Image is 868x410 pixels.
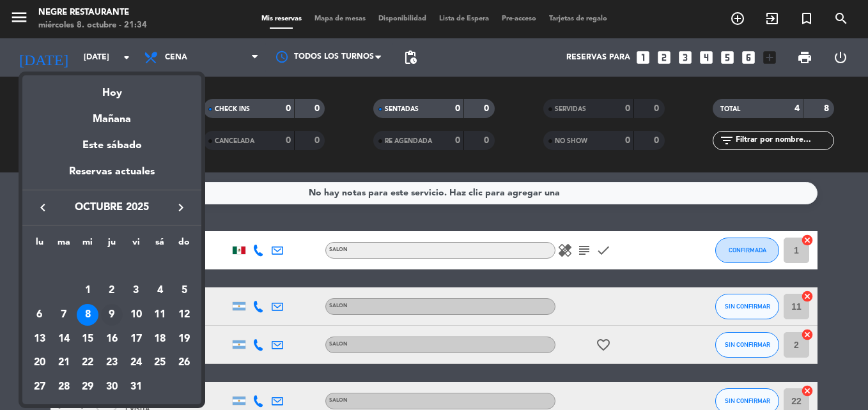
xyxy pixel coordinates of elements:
[172,279,196,303] td: 5 de octubre de 2025
[29,304,50,326] div: 6
[101,376,123,398] div: 30
[22,75,201,102] div: Hoy
[125,376,147,398] div: 31
[124,375,148,399] td: 31 de octubre de 2025
[22,102,201,128] div: Mañana
[75,235,100,255] th: miércoles
[29,328,50,350] div: 13
[52,327,76,351] td: 14 de octubre de 2025
[75,279,100,303] td: 1 de octubre de 2025
[173,280,195,301] div: 5
[100,351,124,376] td: 23 de octubre de 2025
[77,280,98,301] div: 1
[125,280,147,301] div: 3
[27,255,196,279] td: OCT.
[148,351,173,376] td: 25 de octubre de 2025
[53,353,75,374] div: 21
[149,353,171,374] div: 25
[101,304,123,326] div: 9
[101,353,123,374] div: 23
[100,235,124,255] th: jueves
[29,376,50,398] div: 27
[124,235,148,255] th: viernes
[124,303,148,327] td: 10 de octubre de 2025
[53,304,75,326] div: 7
[75,375,100,399] td: 29 de octubre de 2025
[31,199,54,216] button: keyboard_arrow_left
[100,327,124,351] td: 16 de octubre de 2025
[172,303,196,327] td: 12 de octubre de 2025
[101,328,123,350] div: 16
[148,327,173,351] td: 18 de octubre de 2025
[77,376,98,398] div: 29
[27,303,52,327] td: 6 de octubre de 2025
[148,235,173,255] th: sábado
[27,235,52,255] th: lunes
[173,304,195,326] div: 12
[149,304,171,326] div: 11
[100,279,124,303] td: 2 de octubre de 2025
[173,328,195,350] div: 19
[125,304,147,326] div: 10
[172,327,196,351] td: 19 de octubre de 2025
[149,280,171,301] div: 4
[172,235,196,255] th: domingo
[22,163,201,190] div: Reservas actuales
[52,303,76,327] td: 7 de octubre de 2025
[52,235,76,255] th: martes
[77,328,98,350] div: 15
[27,375,52,399] td: 27 de octubre de 2025
[124,351,148,376] td: 24 de octubre de 2025
[173,353,195,374] div: 26
[77,304,98,326] div: 8
[52,375,76,399] td: 28 de octubre de 2025
[124,279,148,303] td: 3 de octubre de 2025
[53,328,75,350] div: 14
[27,351,52,376] td: 20 de octubre de 2025
[148,303,173,327] td: 11 de octubre de 2025
[172,351,196,376] td: 26 de octubre de 2025
[29,353,50,374] div: 20
[173,200,189,215] i: keyboard_arrow_right
[125,328,147,350] div: 17
[53,376,75,398] div: 28
[100,375,124,399] td: 30 de octubre de 2025
[75,351,100,376] td: 22 de octubre de 2025
[22,128,201,163] div: Este sábado
[77,353,98,374] div: 22
[125,353,147,374] div: 24
[27,327,52,351] td: 13 de octubre de 2025
[148,279,173,303] td: 4 de octubre de 2025
[101,280,123,301] div: 2
[75,327,100,351] td: 15 de octubre de 2025
[35,200,50,215] i: keyboard_arrow_left
[100,303,124,327] td: 9 de octubre de 2025
[124,327,148,351] td: 17 de octubre de 2025
[54,199,169,216] span: octubre 2025
[52,351,76,376] td: 21 de octubre de 2025
[149,328,171,350] div: 18
[169,199,192,216] button: keyboard_arrow_right
[75,303,100,327] td: 8 de octubre de 2025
